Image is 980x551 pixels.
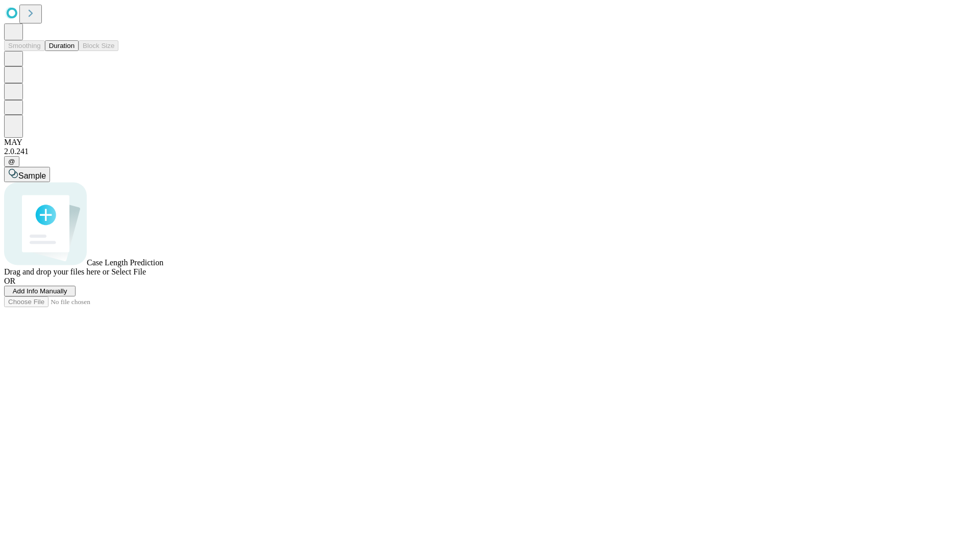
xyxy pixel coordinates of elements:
[45,40,79,51] button: Duration
[4,138,976,147] div: MAY
[4,156,19,167] button: @
[8,158,15,165] span: @
[87,258,163,267] span: Case Length Prediction
[79,40,118,51] button: Block Size
[111,267,146,276] span: Select File
[13,287,67,295] span: Add Info Manually
[18,171,46,180] span: Sample
[4,286,76,296] button: Add Info Manually
[4,147,976,156] div: 2.0.241
[4,167,50,182] button: Sample
[4,277,15,285] span: OR
[4,40,45,51] button: Smoothing
[4,267,109,276] span: Drag and drop your files here or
